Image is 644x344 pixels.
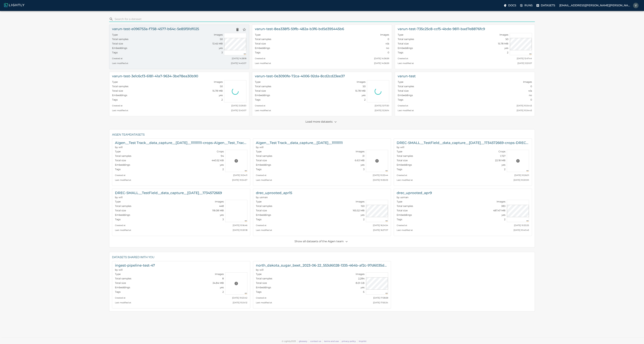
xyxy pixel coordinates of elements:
[256,168,262,171] p: Tags
[219,204,224,208] p: 448
[214,33,223,36] p: Images
[363,85,366,88] p: 50
[504,46,508,50] p: yes
[215,272,224,276] p: Images
[397,196,408,199] span: usman (Aigen)
[255,85,271,88] p: Total samples
[112,89,123,92] p: Total size
[115,154,131,158] p: Total samples
[513,229,529,231] small: [DATE] 10:40:43
[363,218,365,221] p: 2
[253,261,391,308] a: north_dakota_sugar_beet_2023-06-22_553d6028-1335-464b-af2c-97d6035d8be2will (Aigen)TypeImagesTota...
[232,297,247,299] small: [DATE] 10:23:42
[256,163,271,167] p: Embeddings
[361,204,365,208] p: 150
[358,277,365,280] p: 2,284
[394,189,532,236] a: drec_uprooted_apr9usman (Aigen)TypeImagesTotal samples383Total size487.47 MBEmbeddingsyesTags2Cre...
[214,80,223,84] p: Images
[355,89,366,92] p: 15.78 MB
[497,200,505,203] p: Images
[222,290,224,294] p: 2
[373,297,388,299] small: [DATE] 17:38:38
[505,37,508,41] p: 50
[231,62,246,64] small: [DATE] 14:43:07
[233,157,240,164] button: Preview cannot be loaded. Please ensure the datasource is configured correctly and that the refer...
[115,190,222,196] h6: DREC-SMALL__TestField__data_capture__2024-12-18__1734572669
[112,255,532,260] h6: Datasets shared with you
[233,224,247,227] small: [DATE] 10:16:46
[115,277,131,280] p: Total samples
[495,159,505,162] p: 22.18 MB
[519,2,534,9] a: Runs
[234,26,241,33] button: Delete dataset
[386,46,389,50] p: no
[380,33,389,36] p: Images
[255,33,261,36] p: Type
[558,2,640,9] a: [EMAIL_ADDRESS][PERSON_NAME][PERSON_NAME][DOMAIN_NAME]Varun Gadre
[256,229,272,231] small: Last modified at
[256,209,267,212] p: Total size
[115,146,123,149] span: will (Aigen)
[115,200,121,203] p: Type
[375,109,389,112] small: [DATE] 12:26:14
[397,179,413,181] small: Last modified at
[397,229,413,231] small: Last modified at
[109,25,249,69] a: varun-test-e096753a-f758-4577-b64c-5e85f5fdf025Delete datasetStar datasetTypeImagesTotal samples5...
[212,209,224,212] p: 118.08 MB
[112,98,118,101] p: Tags
[219,94,223,97] p: yes
[310,340,321,342] a: contact us
[541,3,555,8] p: Datasets
[213,281,224,285] p: 34.84 MB
[361,286,365,289] p: yes
[256,224,266,227] small: Created at
[115,272,121,276] p: Type
[535,2,557,9] label: Datasets
[112,51,118,54] p: Tags
[256,272,262,276] p: Type
[231,109,246,112] small: [DATE] 12:43:07
[256,204,272,208] p: Total samples
[398,94,413,97] p: Embeddings
[220,163,224,167] p: yes
[523,80,532,84] p: Images
[115,297,126,299] small: Created at
[255,46,270,50] p: Embeddings
[397,163,412,167] p: Embeddings
[256,174,266,176] small: Created at
[529,94,532,97] p: no
[503,2,518,9] label: Docs
[373,301,388,304] small: [DATE] 17:55:34
[233,229,247,231] small: [DATE] 10:30:18
[221,154,224,158] p: 94
[388,37,389,41] p: 0
[115,229,131,231] small: Last modified at
[256,263,388,268] h6: north_dakota_sugar_beet_2023-06-22_553d6028-1335-464b-af2c-97d6035d8be2
[112,132,532,137] h6: Aigen team Datasets
[398,98,403,101] p: Tags
[398,46,413,50] p: Embeddings
[115,290,121,294] p: Tags
[397,146,404,149] span: will (Aigen)
[398,33,403,36] p: Type
[112,261,250,308] a: ingest-pipeline-test-47will (Aigen)TypeImagesTotal samples8Total size34.84 MBEmbeddingsyesTags2Pr...
[115,268,123,271] span: will (Aigen)
[397,174,407,176] small: Created at
[353,209,365,212] p: 165.52 MB
[356,272,365,276] p: Images
[530,98,532,101] p: 0
[222,277,224,280] p: 8
[256,290,262,294] p: Tags
[633,3,639,8] img: Varun Gadre
[374,62,389,64] small: [DATE] 14:36:59
[255,62,271,64] small: Last modified at
[256,196,268,199] span: usman (Aigen)
[4,3,24,7] img: Lightly
[517,104,532,107] small: [DATE] 10:34:43
[398,37,414,41] p: Total samples
[398,104,408,107] small: Created at
[255,42,266,45] p: Total size
[398,80,403,84] p: Type
[493,209,505,212] p: 487.47 MB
